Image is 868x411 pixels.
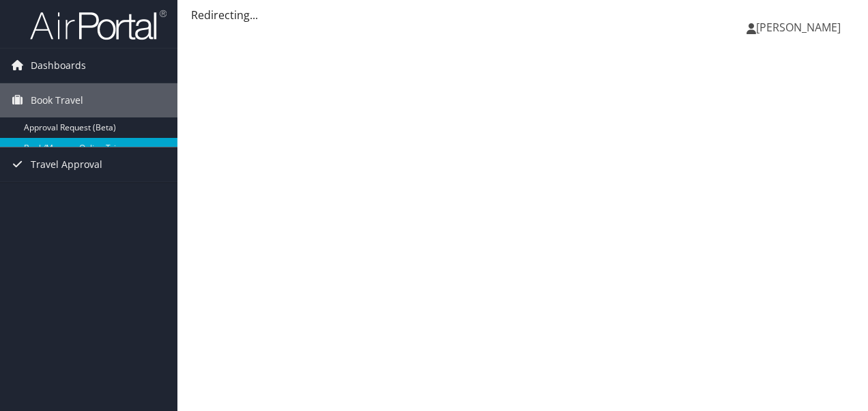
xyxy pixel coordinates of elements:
[756,20,841,35] span: [PERSON_NAME]
[31,147,102,182] span: Travel Approval
[747,7,854,48] a: [PERSON_NAME]
[191,7,854,23] div: Redirecting...
[30,9,167,41] img: airportal-logo.png
[31,48,86,83] span: Dashboards
[31,83,83,117] span: Book Travel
